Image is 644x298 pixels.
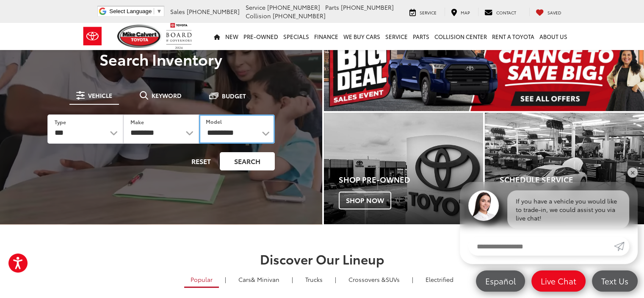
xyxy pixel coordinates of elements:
span: & Minivan [251,275,279,284]
div: Toyota [485,113,644,224]
a: Español [476,270,525,292]
a: Finance [312,23,341,50]
button: Reset [184,152,218,170]
a: Specials [281,23,312,50]
img: Agent profile photo [468,190,499,221]
span: Text Us [597,276,633,286]
span: Saved [547,9,561,16]
a: Service [383,23,410,50]
span: Select Language [109,8,152,14]
button: Search [220,152,275,170]
img: Mike Calvert Toyota [117,25,162,48]
a: Schedule Service Schedule Now [485,113,644,224]
a: Rent a Toyota [489,23,537,50]
span: Parts [325,3,339,11]
span: Live Chat [536,276,580,286]
a: Map [445,8,476,16]
a: Select Language​ [109,8,162,14]
span: ▼ [156,8,162,14]
span: Español [481,276,520,286]
input: Enter your message [468,237,614,256]
a: Home [211,23,223,50]
a: SUVs [342,272,406,287]
label: Model [206,118,222,125]
label: Make [130,118,144,125]
span: [PHONE_NUMBER] [341,3,394,11]
span: Service [246,3,265,11]
label: Type [55,118,66,125]
span: Service [420,9,437,16]
span: Map [461,9,470,16]
span: [PHONE_NUMBER] [187,7,240,16]
li: | [223,275,228,284]
a: Popular [184,272,219,288]
h4: Shop Pre-Owned [339,175,483,184]
h2: Discover Our Lineup [24,252,621,266]
span: Crossovers & [348,275,386,284]
span: Sales [170,7,185,16]
a: Contact [478,8,522,16]
div: If you have a vehicle you would like to trade-in, we could assist you via live chat! [507,190,629,228]
a: Text Us [592,270,638,292]
a: Parts [410,23,432,50]
li: | [290,275,295,284]
a: New [223,23,241,50]
span: Vehicle [88,92,112,98]
a: Submit [614,237,629,256]
a: Collision Center [432,23,489,50]
a: Electrified [419,272,460,287]
span: [PHONE_NUMBER] [267,3,320,11]
li: | [333,275,338,284]
span: Budget [222,93,246,99]
a: Pre-Owned [241,23,281,50]
span: Keyword [152,92,182,98]
span: Contact [496,9,516,16]
a: Live Chat [531,270,586,292]
a: Cars [232,272,286,287]
li: | [410,275,415,284]
span: [PHONE_NUMBER] [273,11,326,20]
h4: Schedule Service [500,175,644,184]
a: Shop Pre-Owned Shop Now [324,113,483,224]
div: Toyota [324,113,483,224]
span: Collision [246,11,271,20]
a: Trucks [299,272,329,287]
a: Service [403,8,443,16]
h3: Search Inventory [36,50,287,67]
span: Shop Now [339,192,391,209]
img: Toyota [77,22,108,50]
a: My Saved Vehicles [529,8,568,16]
a: WE BUY CARS [341,23,383,50]
a: About Us [537,23,570,50]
